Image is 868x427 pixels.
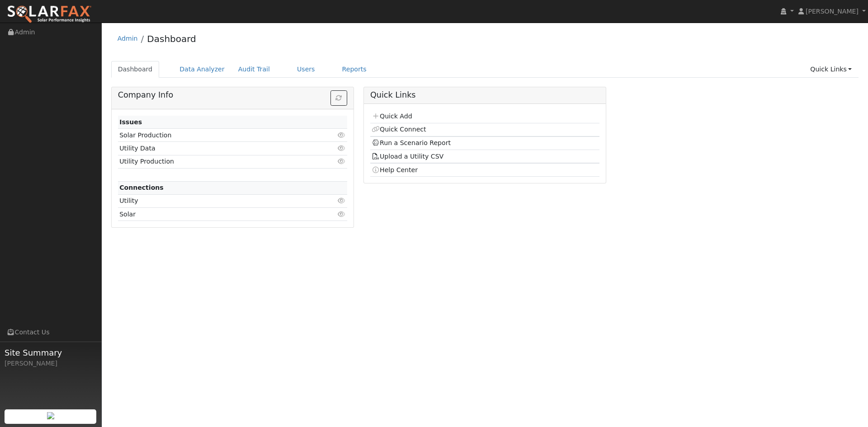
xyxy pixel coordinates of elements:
[5,359,97,368] div: [PERSON_NAME]
[118,155,310,168] td: Utility Production
[338,132,346,138] i: Click to view
[118,90,347,100] h5: Company Info
[231,61,277,78] a: Audit Trail
[338,158,346,164] i: Click to view
[118,142,310,155] td: Utility Data
[372,166,418,174] a: Help Center
[47,412,54,419] img: retrieve
[119,118,142,126] strong: Issues
[370,90,599,100] h5: Quick Links
[111,61,160,78] a: Dashboard
[803,61,859,78] a: Quick Links
[118,35,138,42] a: Admin
[338,145,346,151] i: Click to view
[372,113,412,120] a: Quick Add
[372,126,426,133] a: Quick Connect
[147,33,196,44] a: Dashboard
[173,61,231,78] a: Data Analyzer
[338,211,346,217] i: Click to view
[119,184,164,191] strong: Connections
[118,194,310,207] td: Utility
[372,139,451,146] a: Run a Scenario Report
[806,8,859,15] span: [PERSON_NAME]
[290,61,322,78] a: Users
[335,61,373,78] a: Reports
[118,129,310,142] td: Solar Production
[118,208,310,221] td: Solar
[372,153,443,160] a: Upload a Utility CSV
[338,197,346,204] i: Click to view
[5,347,97,359] span: Site Summary
[7,5,92,24] img: SolarFax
